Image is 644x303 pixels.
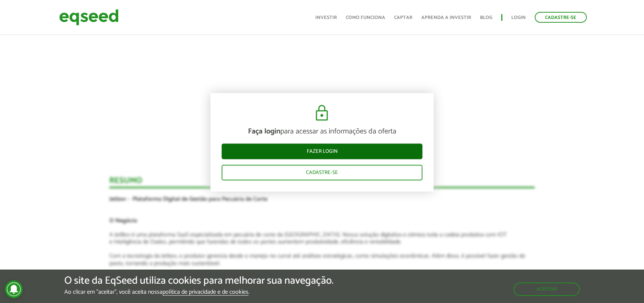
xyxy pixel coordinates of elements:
a: Login [511,15,526,20]
strong: Faça login [248,125,280,138]
button: Aceitar [513,283,580,296]
a: Como funciona [346,15,385,20]
a: Cadastre-se [535,12,587,23]
a: Cadastre-se [222,165,422,180]
a: Fazer login [222,144,422,159]
a: Aprenda a investir [421,15,471,20]
img: EqSeed [59,7,119,27]
p: para acessar as informações da oferta [222,127,422,136]
a: política de privacidade e de cookies [162,289,248,296]
a: Captar [394,15,412,20]
h5: O site da EqSeed utiliza cookies para melhorar sua navegação. [64,275,334,287]
a: Investir [315,15,337,20]
img: cadeado.svg [313,104,331,122]
a: Blog [480,15,492,20]
p: Ao clicar em "aceitar", você aceita nossa . [64,289,334,296]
